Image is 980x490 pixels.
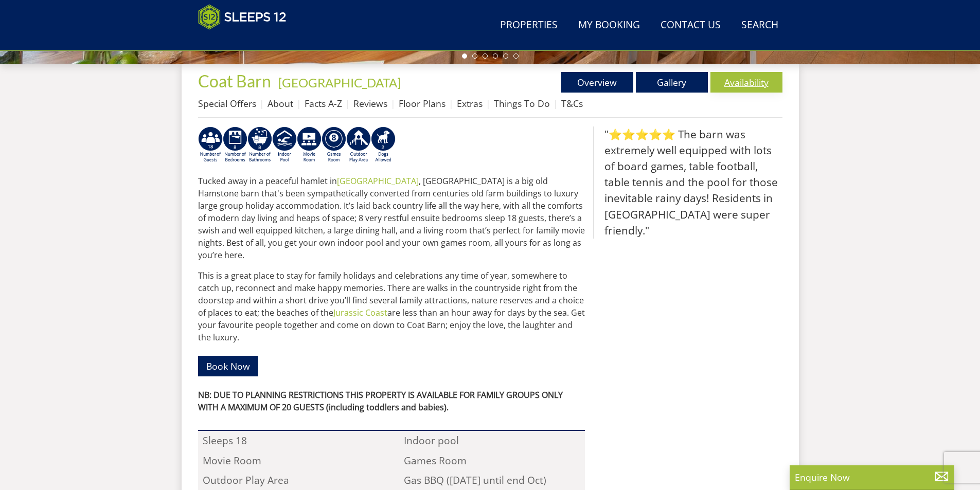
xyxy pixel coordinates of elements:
[337,175,419,187] a: [GEOGRAPHIC_DATA]
[198,97,256,110] a: Special Offers
[198,71,271,91] span: Coat Barn
[494,97,550,110] a: Things To Do
[198,71,274,91] a: Coat Barn
[305,97,342,110] a: Facts A-Z
[198,431,384,450] li: Sleeps 18
[297,126,322,164] img: AD_4nXcMx2CE34V8zJUSEa4yj9Pppk-n32tBXeIdXm2A2oX1xZoj8zz1pCuMiQujsiKLZDhbHnQsaZvA37aEfuFKITYDwIrZv...
[333,307,387,318] a: Jurassic Coast
[346,126,371,164] img: AD_4nXfjdDqPkGBf7Vpi6H87bmAUe5GYCbodrAbU4sf37YN55BCjSXGx5ZgBV7Vb9EJZsXiNVuyAiuJUB3WVt-w9eJ0vaBcHg...
[198,356,258,376] a: Book Now
[399,451,585,470] li: Games Room
[278,75,401,90] a: [GEOGRAPHIC_DATA]
[371,126,396,164] img: AD_4nXe7_8LrJK20fD9VNWAdfykBvHkWcczWBt5QOadXbvIwJqtaRaRf-iI0SeDpMmH1MdC9T1Vy22FMXzzjMAvSuTB5cJ7z5...
[593,126,782,239] blockquote: "⭐⭐⭐⭐⭐ The barn was extremely well equipped with lots of board games, table football, table tenni...
[457,97,483,110] a: Extras
[710,72,782,93] a: Availability
[272,126,297,164] img: AD_4nXei2dp4L7_L8OvME76Xy1PUX32_NMHbHVSts-g-ZAVb8bILrMcUKZI2vRNdEqfWP017x6NFeUMZMqnp0JYknAB97-jDN...
[223,126,247,164] img: AD_4nXdDsAEOsbB9lXVrxVfY2IQYeHBfnUx_CaUFRBzfuaO8RNyyXxlH2Wf_qPn39V6gbunYCn1ooRbZ7oinqrctKIqpCrBIv...
[198,4,287,30] img: Sleeps 12
[198,126,223,164] img: AD_4nXf-8oxCLiO1v-Tx8_Zqu38Rt-EzaILLjxB59jX5GOj3IkRX8Ys0koo7r9yizahOh2Z6poEkKUxS9Hr5pvbrFaqaIpgW6...
[399,470,585,490] li: Gas BBQ ([DATE] until end Oct)
[247,126,272,164] img: AD_4nXfEea9fjsBZaYM4FQkOmSL2mp7prwrKUMtvyDVH04DEZZ-fQK5N-KFpYD8-mF-DZQItcvVNpXuH_8ZZ4uNBQemi_VHZz...
[574,14,644,37] a: My Booking
[656,14,725,37] a: Contact Us
[399,97,446,110] a: Floor Plans
[322,126,346,164] img: AD_4nXdrZMsjcYNLGsKuA84hRzvIbesVCpXJ0qqnwZoX5ch9Zjv73tWe4fnFRs2gJ9dSiUubhZXckSJX_mqrZBmYExREIfryF...
[198,389,563,413] strong: NB: DUE TO PLANNING RESTRICTIONS THIS PROPERTY IS AVAILABLE FOR FAMILY GROUPS ONLY WITH A MAXIMUM...
[795,470,949,484] p: Enquire Now
[268,97,293,110] a: About
[198,470,384,490] li: Outdoor Play Area
[198,175,585,261] p: Tucked away in a peaceful hamlet in , [GEOGRAPHIC_DATA] is a big old Hamstone barn that's been sy...
[561,72,633,93] a: Overview
[737,14,782,37] a: Search
[193,36,301,45] iframe: Customer reviews powered by Trustpilot
[399,431,585,450] li: Indoor pool
[198,269,585,343] p: This is a great place to stay for family holidays and celebrations any time of year, somewhere to...
[274,75,401,90] span: -
[636,72,708,93] a: Gallery
[353,97,387,110] a: Reviews
[198,451,384,470] li: Movie Room
[561,97,583,110] a: T&Cs
[496,14,562,37] a: Properties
